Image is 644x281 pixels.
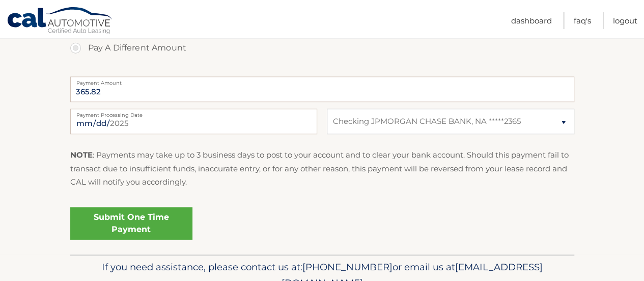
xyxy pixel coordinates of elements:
strong: NOTE [70,150,93,160]
label: Payment Amount [70,76,574,85]
a: Submit One Time Payment [70,207,192,240]
span: [PHONE_NUMBER] [302,261,393,273]
label: Pay A Different Amount [70,38,574,58]
input: Payment Date [70,109,317,134]
a: Logout [613,12,637,29]
a: Cal Automotive [7,7,114,36]
a: FAQ's [574,12,591,29]
label: Payment Processing Date [70,109,317,117]
input: Payment Amount [70,76,574,102]
a: Dashboard [511,12,552,29]
p: : Payments may take up to 3 business days to post to your account and to clear your bank account.... [70,148,574,189]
